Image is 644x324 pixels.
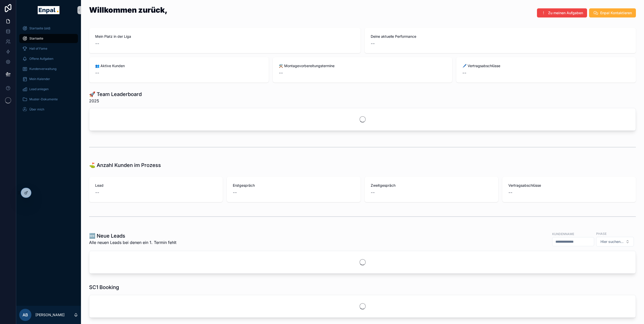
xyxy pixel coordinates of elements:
span: Muster-Dokumente [29,97,58,101]
span: -- [95,69,99,77]
span: Über mich [29,107,44,111]
div: scrollable content [16,20,81,121]
a: Mein Kalender [19,74,78,84]
h1: SC1 Booking [89,284,119,291]
button: Zu meinen Aufgaben [537,8,587,17]
a: Lead anlegen [19,85,78,94]
span: Zu meinen Aufgaben [548,10,583,15]
span: Alle neuen Leads bei denen ein 1. Termin fehlt [89,239,176,245]
span: Enpal Kontaktieren [600,10,632,15]
span: Startseite (old) [29,26,50,30]
span: Hier suchen... [600,239,624,244]
a: Startseite (old) [19,24,78,33]
a: Offene Aufgaben [19,54,78,63]
a: Hall of Fame [19,44,78,53]
span: -- [371,40,375,47]
span: 2025 [89,98,142,104]
span: Mein Platz in der Liga [95,34,355,39]
span: Kundenverwaltung [29,67,56,71]
span: 👥 Aktive Kunden [95,63,263,68]
h1: ⛳ Anzahl Kunden im Prozess [89,162,161,169]
h1: 🚀 Team Leaderboard [89,91,142,98]
span: -- [462,69,466,77]
span: ⚒️ Montagevorbereitungstermine [279,63,446,68]
span: -- [371,189,375,196]
h1: 🆕 Neue Leads [89,232,176,239]
p: [PERSON_NAME] [35,312,65,317]
span: Offene Aufgaben [29,57,53,61]
button: Select Button [596,237,634,246]
span: -- [508,189,512,196]
img: App logo [38,6,59,14]
span: Lead [95,183,217,188]
a: Muster-Dokumente [19,95,78,104]
button: Enpal Kontaktieren [589,8,636,17]
a: Startseite [19,34,78,43]
span: Erstgespräch [233,183,354,188]
a: Über mich [19,105,78,114]
span: Hall of Fame [29,47,47,51]
span: Vertragsabschlüsse [508,183,630,188]
span: Deine aktuelle Performance [371,34,630,39]
h1: Willkommen zurück, [89,6,168,14]
span: Zweitgespräch [371,183,492,188]
span: -- [279,69,283,77]
span: Lead anlegen [29,87,49,91]
a: Kundenverwaltung [19,64,78,73]
label: Phase [596,231,607,236]
span: Startseite [29,36,43,41]
span: -- [95,189,99,196]
span: Mein Kalender [29,77,50,81]
span: AB [23,312,28,318]
span: -- [233,189,237,196]
span: -- [95,40,99,47]
label: Kundenname [552,232,574,236]
span: 🖊️ Vertragsabschlüsse [462,63,630,68]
